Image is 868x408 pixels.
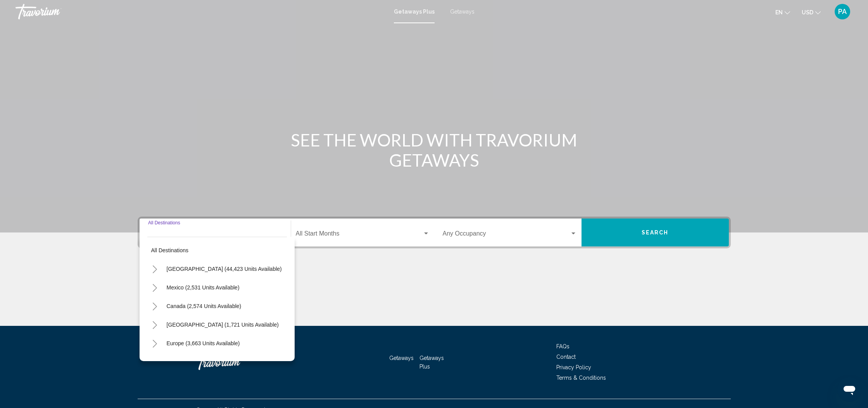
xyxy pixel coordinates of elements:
[642,230,669,236] span: Search
[775,9,783,15] span: en
[147,241,287,259] button: All destinations
[16,4,386,19] a: Travorium
[147,336,163,351] button: Toggle Europe (3,663 units available)
[838,8,847,15] span: PA
[556,364,591,370] a: Privacy Policy
[289,130,580,170] h1: SEE THE WORLD WITH TRAVORIUM GETAWAYS
[147,298,163,314] button: Toggle Canada (2,574 units available)
[167,303,242,309] span: Canada (2,574 units available)
[163,316,283,334] button: [GEOGRAPHIC_DATA] (1,721 units available)
[167,266,282,272] span: [GEOGRAPHIC_DATA] (44,423 units available)
[802,7,821,18] button: Change currency
[147,280,163,295] button: Toggle Mexico (2,531 units available)
[147,261,163,277] button: Toggle United States (44,423 units available)
[196,351,273,374] a: Travorium
[556,343,569,349] a: FAQs
[556,354,576,360] a: Contact
[582,219,729,246] button: Search
[147,354,163,370] button: Toggle Australia (213 units available)
[389,355,414,361] a: Getaways
[837,377,862,402] iframe: Button to launch messaging window
[167,284,240,291] span: Mexico (2,531 units available)
[163,297,245,315] button: Canada (2,574 units available)
[832,3,852,20] button: User Menu
[163,260,286,278] button: [GEOGRAPHIC_DATA] (44,423 units available)
[163,279,243,296] button: Mexico (2,531 units available)
[802,9,813,15] span: USD
[163,353,278,371] button: [GEOGRAPHIC_DATA] (213 units available)
[167,322,279,328] span: [GEOGRAPHIC_DATA] (1,721 units available)
[775,7,790,18] button: Change language
[151,247,189,253] span: All destinations
[163,334,244,352] button: Europe (3,663 units available)
[147,317,163,332] button: Toggle Caribbean & Atlantic Islands (1,721 units available)
[167,340,240,346] span: Europe (3,663 units available)
[556,375,606,381] a: Terms & Conditions
[394,9,435,15] a: Getaways Plus
[419,355,444,370] a: Getaways Plus
[140,219,729,246] div: Search widget
[450,9,475,15] a: Getaways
